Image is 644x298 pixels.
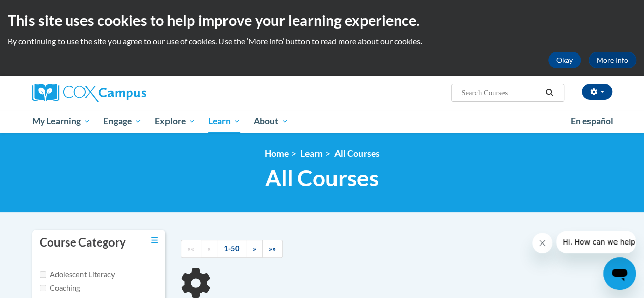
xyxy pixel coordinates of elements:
[254,115,288,127] span: About
[265,165,379,192] span: All Courses
[40,283,80,294] label: Coaching
[32,115,90,127] span: My Learning
[564,111,620,132] a: En español
[97,110,148,133] a: Engage
[265,148,289,159] a: Home
[532,233,552,253] iframe: Close message
[208,115,240,127] span: Learn
[155,115,195,127] span: Explore
[40,235,126,251] h3: Course Category
[24,110,620,133] div: Main menu
[582,84,612,100] button: Account Settings
[202,110,247,133] a: Learn
[217,240,246,258] a: 1-50
[32,84,215,102] a: Cox Campus
[25,110,97,133] a: My Learning
[8,10,636,31] h2: This site uses cookies to help improve your learning experience.
[181,240,201,258] a: Begining
[603,257,636,290] iframe: Button to launch messaging window
[247,110,295,133] a: About
[6,7,82,15] span: Hi. How can we help?
[148,110,202,133] a: Explore
[246,240,263,258] a: Next
[151,235,158,246] a: Toggle collapse
[8,36,636,47] p: By continuing to use the site you agree to our use of cookies. Use the ‘More info’ button to read...
[103,115,142,127] span: Engage
[571,116,613,126] span: En español
[548,52,581,68] button: Okay
[556,231,636,253] iframe: Message from company
[253,244,256,253] span: »
[40,285,46,291] input: Checkbox for Options
[201,240,217,258] a: Previous
[262,240,283,258] a: End
[300,148,323,159] a: Learn
[207,244,211,253] span: «
[589,52,636,68] a: More Info
[334,148,380,159] a: All Courses
[187,244,194,253] span: ««
[40,271,46,278] input: Checkbox for Options
[542,87,557,99] button: Search
[40,269,115,280] label: Adolescent Literacy
[32,84,146,102] img: Cox Campus
[460,87,542,99] input: Search Courses
[269,244,276,253] span: »»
